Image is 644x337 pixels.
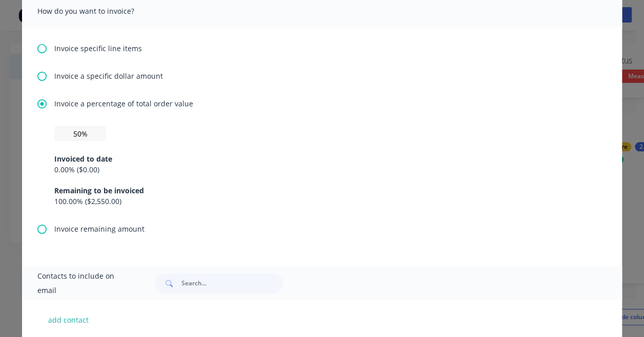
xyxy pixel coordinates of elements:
[54,126,106,141] input: 0%
[37,312,99,327] button: add contact
[181,273,283,294] input: Search...
[54,164,590,175] div: 0.00 % ( $0.00 )
[54,43,142,54] span: Invoice specific line items
[37,269,129,298] span: Contacts to include on email
[54,185,590,196] div: Remaining to be invoiced
[54,71,163,81] span: Invoice a specific dollar amount
[54,196,590,207] div: 100.00 % ( $2,550.00 )
[37,4,150,18] span: How do you want to invoice?
[54,153,590,164] div: Invoiced to date
[54,98,193,109] span: Invoice a percentage of total order value
[54,223,144,234] span: Invoice remaining amount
